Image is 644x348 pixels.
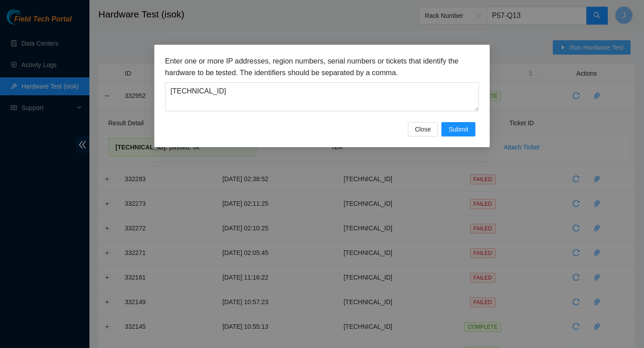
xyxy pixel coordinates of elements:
[415,124,431,134] span: Close
[408,122,438,136] button: Close
[449,124,468,134] span: Submit
[441,122,475,136] button: Submit
[165,55,479,78] h3: Enter one or more IP addresses, region numbers, serial numbers or tickets that identify the hardw...
[165,82,479,111] textarea: [TECHNICAL_ID]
